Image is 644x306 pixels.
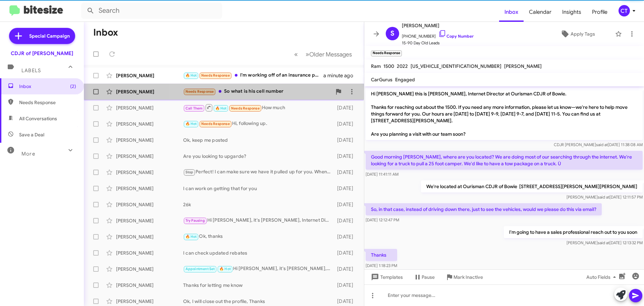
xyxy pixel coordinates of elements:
span: Save a Deal [19,131,44,138]
div: Ok, keep me posted [183,137,334,143]
span: » [306,50,309,58]
a: Inbox [499,2,524,22]
div: [PERSON_NAME] [116,298,183,305]
nav: Page navigation example [290,47,356,61]
div: [PERSON_NAME] [116,201,183,208]
div: [PERSON_NAME] [116,250,183,256]
span: said at [596,142,608,147]
span: said at [598,194,609,200]
div: Hi, following up. [183,120,334,128]
p: So, in that case, instead of driving down there, just to see the vehicles, would we please do thi... [366,203,602,215]
div: [PERSON_NAME] [116,137,183,143]
div: I'm working off of an insurance payoff post car accident [183,72,323,79]
button: Auto Fields [581,271,624,283]
div: Thanks for letting me know [183,282,334,289]
div: Ok, thanks [183,233,334,241]
div: Hi [PERSON_NAME], it's [PERSON_NAME], Internet Director at Ourisman CDJR of [PERSON_NAME]. Just g... [183,217,334,224]
div: [DATE] [334,121,359,127]
div: [DATE] [334,201,359,208]
span: Pause [422,271,435,283]
div: [PERSON_NAME] [116,104,183,111]
span: Needs Response [201,73,230,78]
a: Insights [557,2,587,22]
button: Mark Inactive [440,271,488,283]
div: [DATE] [334,137,359,143]
div: Hi [PERSON_NAME], it's [PERSON_NAME], Internet Director at Ourisman CDJR of Bowie. Just going thr... [183,265,334,273]
span: [DATE] 1:18:23 PM [366,263,397,268]
div: Perfect! I can make sure we have it pulled up for you. When can you make it in [DATE], or [DATE]? [183,168,334,176]
span: [PERSON_NAME] [504,63,542,69]
span: Stop [185,170,194,174]
button: CT [613,5,637,16]
div: [DATE] [334,266,359,272]
span: Engaged [395,77,415,83]
span: Try Pausing [185,218,205,223]
span: Apply Tags [571,28,595,40]
small: Needs Response [371,50,402,56]
div: [PERSON_NAME] [116,88,183,95]
span: [PHONE_NUMBER] [402,30,474,40]
div: [DATE] [334,104,359,111]
span: 🔥 Hot [185,73,197,78]
span: 15-90 Day Old Leads [402,40,474,46]
div: [DATE] [334,282,359,289]
div: [PERSON_NAME] [116,121,183,127]
div: Ok, I will close out the profile, Thanks [183,298,334,305]
span: Ram [371,63,381,69]
span: S [390,28,394,39]
span: (2) [70,83,76,90]
div: [DATE] [334,298,359,305]
span: Profile [587,2,613,22]
div: CT [619,5,630,16]
div: [PERSON_NAME] [116,153,183,160]
button: Previous [290,47,302,61]
p: Good morning [PERSON_NAME], where are you located? We are doing most of our searching through the... [366,151,643,170]
span: Needs Response [19,99,76,106]
span: 2022 [397,63,408,69]
span: Call Them [185,106,203,111]
span: [DATE] 12:12:47 PM [366,217,399,222]
div: I can work on getting that for you [183,185,334,192]
button: Pause [408,271,440,283]
span: 🔥 Hot [185,122,197,126]
span: Needs Response [185,89,214,94]
span: Inbox [19,83,76,90]
span: 🔥 Hot [219,267,231,271]
div: I can check updated rebates [183,250,334,256]
span: 1500 [383,63,394,69]
span: More [21,151,35,157]
span: [DATE] 11:41:11 AM [366,172,398,177]
div: [PERSON_NAME] [116,72,183,79]
a: Copy Number [438,34,474,39]
div: 26k [183,201,334,208]
div: [PERSON_NAME] [116,233,183,240]
input: Search [81,3,222,19]
span: Needs Response [231,106,260,111]
a: Calendar [524,2,557,22]
div: [DATE] [334,153,359,160]
div: [DATE] [334,185,359,192]
span: [PERSON_NAME] [DATE] 12:13:32 PM [567,240,643,245]
div: CDJR of [PERSON_NAME] [11,50,73,57]
span: Labels [21,68,41,74]
div: [DATE] [334,217,359,224]
span: All Conversations [19,115,57,122]
button: Templates [364,271,408,283]
div: [DATE] [334,233,359,240]
span: [US_VEHICLE_IDENTIFICATION_NUMBER] [411,63,501,69]
span: Auto Fields [586,271,619,283]
div: Are you looking to upgarde? [183,153,334,160]
span: 🔥 Hot [215,106,227,111]
h1: Inbox [93,27,118,38]
p: We're located at Ourisman CDJR of Bowie [STREET_ADDRESS][PERSON_NAME][PERSON_NAME] [421,180,643,192]
span: Mark Inactive [453,271,483,283]
div: [PERSON_NAME] [116,266,183,272]
button: Next [302,47,356,61]
span: Needs Response [201,122,230,126]
div: [PERSON_NAME] [116,185,183,192]
p: I'm going to have a sales professional reach out to you soon [504,226,643,238]
button: Apply Tags [543,28,612,40]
